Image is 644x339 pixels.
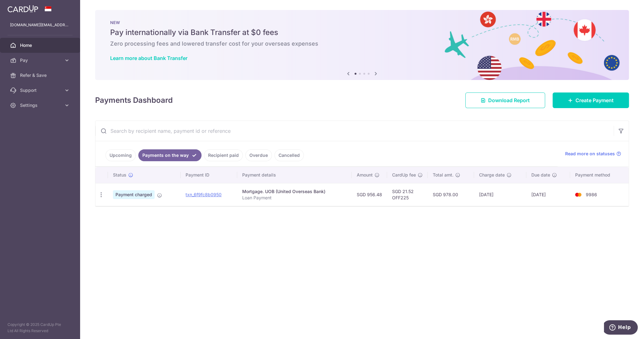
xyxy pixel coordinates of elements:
p: Loan Payment [242,195,347,201]
a: Learn more about Bank Transfer [110,55,187,61]
h6: Zero processing fees and lowered transfer cost for your overseas expenses [110,40,614,47]
span: Refer & Save [20,72,61,78]
iframe: Opens a widget where you can find more information [604,320,638,336]
p: NEW [110,20,614,25]
span: Read more on statuses [565,151,615,157]
a: Cancelled [274,149,304,161]
td: SGD 956.48 [352,183,387,206]
img: Bank Card [572,191,585,198]
p: [DOMAIN_NAME][EMAIL_ADDRESS][PERSON_NAME][PERSON_NAME][DOMAIN_NAME] [10,22,70,28]
a: Upcoming [105,149,136,161]
th: Payment details [237,167,352,183]
a: Download Report [465,92,545,108]
img: Bank transfer banner [95,10,629,80]
th: Payment ID [181,167,237,183]
span: Settings [20,102,61,108]
div: Mortgage. UOB (United Overseas Bank) [242,188,347,195]
span: Due date [531,172,550,178]
h5: Pay internationally via Bank Transfer at $0 fees [110,27,614,37]
span: Support [20,87,61,93]
a: Overdue [245,149,272,161]
a: Read more on statuses [565,151,621,157]
a: Payments on the way [138,149,202,161]
td: SGD 978.00 [428,183,474,206]
td: [DATE] [526,183,570,206]
a: txn_6f9fc8b0950 [186,192,222,197]
span: Download Report [488,97,530,104]
td: SGD 21.52 OFF225 [387,183,428,206]
input: Search by recipient name, payment id or reference [95,121,614,141]
span: Status [113,172,126,178]
img: CardUp [8,5,38,12]
a: Recipient paid [204,149,243,161]
span: Amount [357,172,373,178]
span: 9986 [586,192,597,197]
span: Total amt. [433,172,453,178]
th: Payment method [570,167,629,183]
h4: Payments Dashboard [95,95,173,106]
span: CardUp fee [392,172,416,178]
span: Payment charged [113,190,155,199]
span: Charge date [479,172,505,178]
span: Create Payment [575,97,614,104]
span: Pay [20,57,61,63]
span: Home [20,42,61,48]
td: [DATE] [474,183,526,206]
a: Create Payment [553,92,629,108]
